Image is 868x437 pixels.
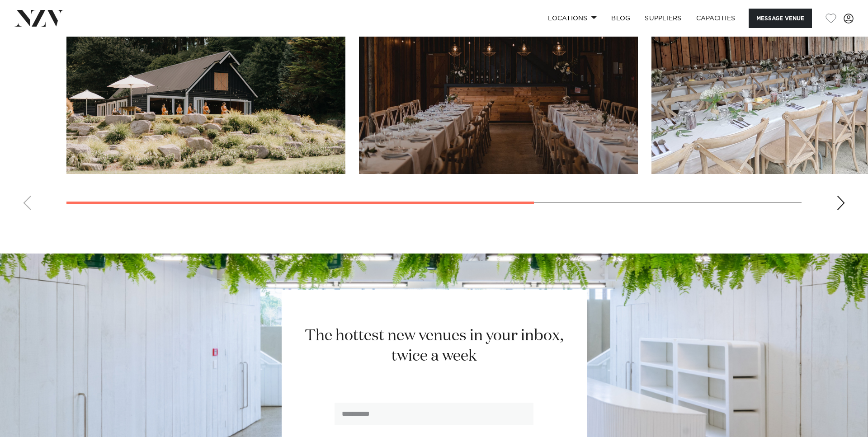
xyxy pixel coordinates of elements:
a: Locations [541,9,604,28]
h2: The hottest new venues in your inbox, twice a week [294,326,575,367]
button: Message Venue [749,9,812,28]
a: SUPPLIERS [637,9,689,28]
img: nzv-logo.png [14,10,64,26]
a: BLOG [604,9,637,28]
a: Capacities [689,9,743,28]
